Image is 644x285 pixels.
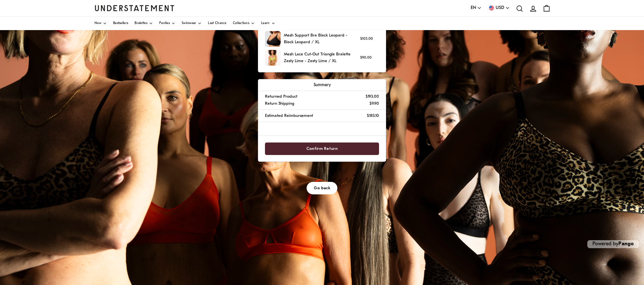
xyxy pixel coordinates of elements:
span: Go back [314,182,330,194]
p: $183.10 [367,112,379,119]
a: New [95,17,107,30]
p: Powered by [587,240,639,248]
a: Last Chance [208,17,226,30]
a: Understatement Homepage [95,5,175,11]
span: Bralettes [135,22,147,25]
p: Return Shipping [265,100,294,107]
p: Mesh Support Bra Black Leopard - Black Leopard / XL [284,32,357,46]
img: mesh-support-plus-black-leopard-393.jpg [265,31,281,47]
button: EN [471,4,482,12]
p: Returned Product [265,93,297,100]
p: $103.00 [360,36,373,42]
p: $90.00 [360,55,372,61]
span: New [95,22,101,25]
p: $9.90 [369,100,379,107]
a: Bralettes [135,17,153,30]
button: Confirm Return [265,142,379,155]
a: Panties [159,17,175,30]
span: Last Chance [208,22,226,25]
span: USD [496,4,504,12]
p: Summary [265,82,379,88]
p: Mesh Lace Cut-Out Triangle Bralette Zesty Lime - Zesty Lime / XL [284,51,357,65]
span: Confirm Return [306,143,338,155]
a: Pango [618,241,634,247]
span: Collections [233,22,249,25]
a: Learn [261,17,275,30]
p: $193.00 [366,93,379,100]
p: Estimated Reimbursement [265,112,313,119]
button: USD [488,4,510,12]
span: EN [471,4,476,12]
span: Bestsellers [113,22,128,25]
a: Swimwear [182,17,202,30]
img: 62_a667b376-e5b1-438e-8381-362f527fcb06.jpg [265,50,281,66]
span: Panties [159,22,170,25]
a: Collections [233,17,255,30]
span: Swimwear [182,22,196,25]
a: Bestsellers [113,17,128,30]
button: Go back [307,182,337,194]
span: Learn [261,22,270,25]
